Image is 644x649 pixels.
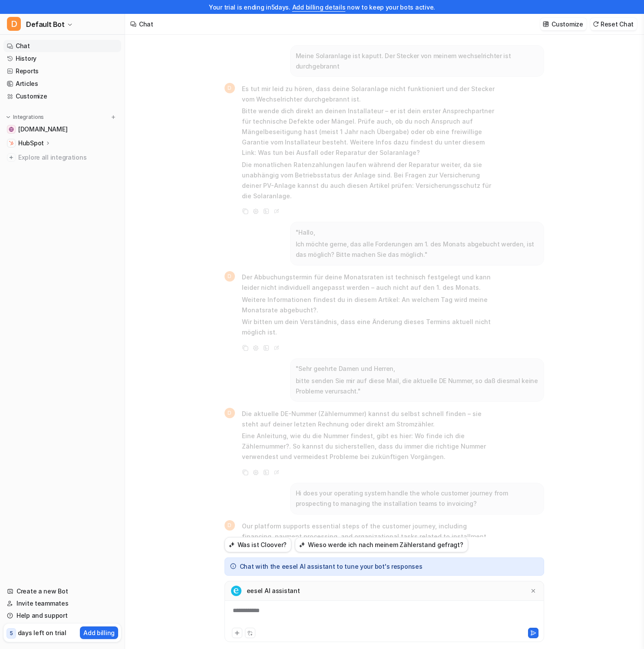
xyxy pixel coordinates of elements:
[242,84,496,105] p: Es tut mir leid zu hören, dass deine Solaranlage nicht funktioniert und der Stecker vom Wechselri...
[296,488,538,509] p: Hi does your operating system handle the whole customer journey from prospecting to managing the ...
[18,151,118,164] span: Explore all integrations
[593,21,599,27] img: reset
[296,239,538,260] p: Ich möchte gerne, das alle Forderungen am 1. des Monats abgebucht werden, ist das möglich? Bitte ...
[295,537,468,552] button: Wieso werde ich nach meinem Zählerstand gefragt?
[80,626,118,639] button: Add billing
[240,562,423,571] p: Chat with the eesel AI assistant to tune your bot's responses
[242,317,496,338] p: Wir bitten um dein Verständnis, dass eine Änderung dieses Termins aktuell nicht möglich ist.
[9,127,14,132] img: help.cloover.co
[3,52,121,65] a: History
[7,17,21,31] span: D
[83,628,115,637] p: Add billing
[3,90,121,102] a: Customize
[18,125,67,134] span: [DOMAIN_NAME]
[9,141,14,146] img: HubSpot
[225,520,235,531] span: D
[296,227,538,238] p: "Hallo,
[296,376,538,397] p: bitte senden Sie mir auf diese Mail, die aktuelle DE Nummer, so daß diesmal keine Probleme verurs...
[3,40,121,52] a: Chat
[3,151,121,164] a: Explore all integrations
[242,295,496,315] p: Weitere Informationen findest du in diesem Artikel: An welchem Tag wird meine Monatsrate abgebucht?.
[540,18,586,30] button: Customize
[18,139,44,147] p: HubSpot
[5,114,11,120] img: expand menu
[296,51,538,72] p: Meine Solaranlage ist kaputt. Der Stecker von meinem wechselrichter ist durchgebrannt
[3,78,121,90] a: Articles
[227,606,542,626] div: To enrich screen reader interactions, please activate Accessibility in Grammarly extension settings
[3,597,121,610] a: Invite teammates
[3,113,46,121] button: Integrations
[10,629,13,637] p: 5
[13,114,44,121] p: Integrations
[225,537,292,552] button: Was ist Cloover?
[3,610,121,622] a: Help and support
[242,272,496,293] p: Der Abbuchungstermin für deine Monatsraten ist technisch festgelegt und kann leider nicht individ...
[590,18,637,30] button: Reset Chat
[225,408,235,418] span: D
[3,585,121,597] a: Create a new Bot
[543,21,549,27] img: customize
[292,3,346,11] a: Add billing details
[247,587,300,595] p: eesel AI assistant
[225,271,235,282] span: D
[242,160,496,201] p: Die monatlichen Ratenzahlungen laufen während der Reparatur weiter, da sie unabhängig vom Betrieb...
[552,20,583,29] p: Customize
[26,18,65,30] span: Default Bot
[242,521,496,563] p: Our platform supports essential steps of the customer journey, including financing, payment proce...
[139,20,153,29] div: Chat
[242,106,496,158] p: Bitte wende dich direkt an deinen Installateur – er ist dein erster Ansprechpartner für technisch...
[242,409,496,429] p: Die aktuelle DE-Nummer (Zählernummer) kannst du selbst schnell finden – sie steht auf deiner letz...
[242,431,496,462] p: Eine Anleitung, wie du die Nummer findest, gibt es hier: Wo finde ich die Zählernummer?. So kanns...
[3,123,121,135] a: help.cloover.co[DOMAIN_NAME]
[7,153,16,162] img: explore all integrations
[110,114,116,120] img: menu_add.svg
[3,65,121,77] a: Reports
[225,83,235,93] span: D
[296,364,538,374] p: "Sehr geehrte Damen und Herren,
[18,628,66,637] p: days left on trial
